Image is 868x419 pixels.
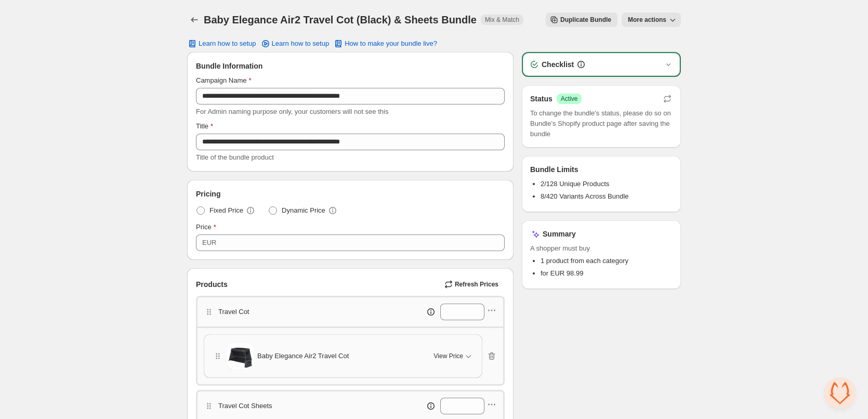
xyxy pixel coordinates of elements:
[541,192,629,200] span: 8/420 Variants Across Bundle
[187,12,202,27] button: Back
[204,14,477,26] h1: Baby Elegance Air2 Travel Cot (Black) & Sheets Bundle
[628,16,666,24] span: More actions
[282,205,325,216] span: Dynamic Price
[196,279,228,290] span: Products
[218,401,272,411] p: Travel Cot Sheets
[541,180,609,188] span: 2/128 Unique Products
[434,352,463,360] span: View Price
[560,16,611,24] span: Duplicate Bundle
[196,121,213,132] label: Title
[254,36,336,51] a: Learn how to setup
[542,59,574,70] h3: Checklist
[530,94,553,104] h3: Status
[541,256,673,266] li: 1 product from each category
[209,205,243,216] span: Fixed Price
[546,12,617,27] button: Duplicate Bundle
[455,280,498,289] span: Refresh Prices
[227,343,253,369] img: Baby Elegance Air2 Travel Cot
[530,108,673,139] span: To change the bundle's status, please do so on Bundle's Shopify product page after saving the bundle
[530,164,578,175] h3: Bundle Limits
[530,243,673,254] span: A shopper must buy
[345,40,437,48] span: How to make your bundle live?
[485,16,519,24] span: Mix & Match
[543,229,576,239] h3: Summary
[561,95,578,103] span: Active
[199,40,256,48] span: Learn how to setup
[257,351,349,361] span: Baby Elegance Air2 Travel Cot
[622,12,681,27] button: More actions
[196,153,274,161] span: Title of the bundle product
[196,189,220,199] span: Pricing
[196,75,252,86] label: Campaign Name
[181,36,262,51] button: Learn how to setup
[440,277,505,292] button: Refresh Prices
[196,108,388,115] span: For Admin naming purpose only, your customers will not see this
[272,40,330,48] span: Learn how to setup
[541,268,673,279] li: for EUR 98.99
[196,61,262,71] span: Bundle Information
[327,36,443,51] button: How to make your bundle live?
[196,222,216,232] label: Price
[824,377,856,409] div: Open chat
[428,348,480,364] button: View Price
[202,238,216,248] div: EUR
[218,307,249,317] p: Travel Cot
